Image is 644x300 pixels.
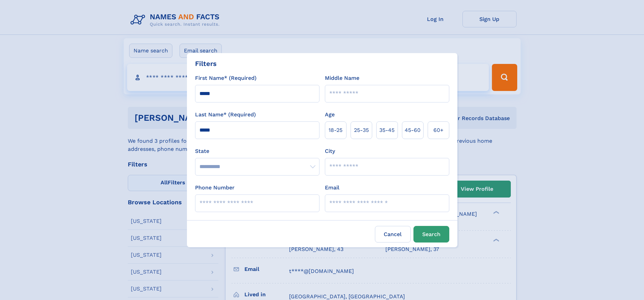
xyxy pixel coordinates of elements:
[413,226,449,243] button: Search
[329,126,342,134] span: 18‑25
[325,74,359,82] label: Middle Name
[325,147,335,155] label: City
[354,126,369,134] span: 25‑35
[433,126,444,134] span: 60+
[325,184,339,192] label: Email
[195,59,217,69] div: Filters
[195,74,257,82] label: First Name* (Required)
[325,111,335,119] label: Age
[405,126,421,134] span: 45‑60
[195,147,319,155] label: State
[375,226,411,243] label: Cancel
[195,111,256,119] label: Last Name* (Required)
[379,126,395,134] span: 35‑45
[195,184,235,192] label: Phone Number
